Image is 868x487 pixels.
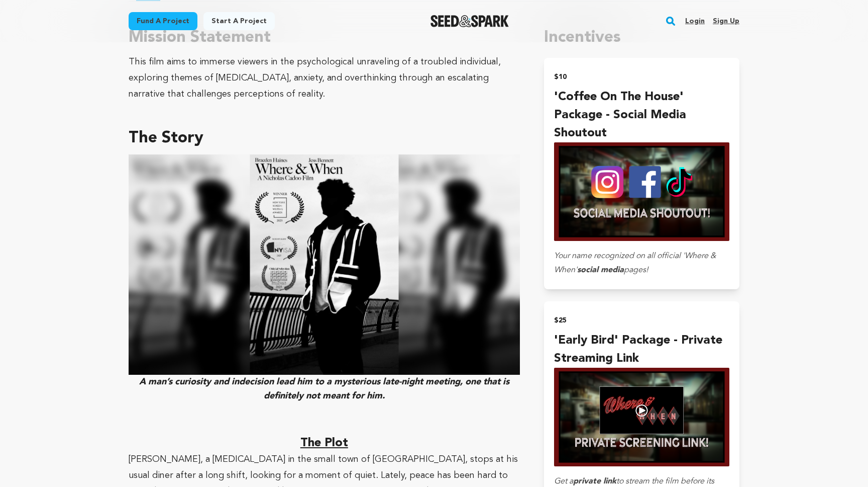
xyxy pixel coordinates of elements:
h3: The Story [129,126,520,150]
a: Login [685,13,705,29]
a: Sign up [713,13,739,29]
a: Start a project [203,12,275,30]
em: social media [577,266,624,274]
em: Get a [554,477,573,485]
div: This film aims to immerse viewers in the psychological unraveling of a troubled individual, explo... [129,54,520,102]
a: Fund a project [129,12,197,30]
u: The Plot [300,437,348,449]
button: $10 'Coffee On The House' Package - Social Media Shoutout incentive Your name recognized on all o... [544,58,739,289]
h2: $25 [554,313,729,328]
img: Seed&Spark Logo Dark Mode [430,15,509,27]
em: Your name recognized on all official 'Where & When' [554,252,716,274]
em: A man’s curiosity and indecision lead him to a mysterious late-night meeting, one that is definit... [129,154,520,400]
em: pages! [624,266,648,274]
h2: $10 [554,70,729,84]
h4: 'Early Bird' Package - Private Streaming Link [554,332,729,368]
img: 1755230783-Promo4Seed.jpg [129,154,520,375]
h4: 'Coffee On The House' Package - Social Media Shoutout [554,88,729,142]
em: private link [573,477,616,485]
img: incentive [554,368,729,466]
img: incentive [554,142,729,241]
a: Seed&Spark Homepage [430,15,509,27]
